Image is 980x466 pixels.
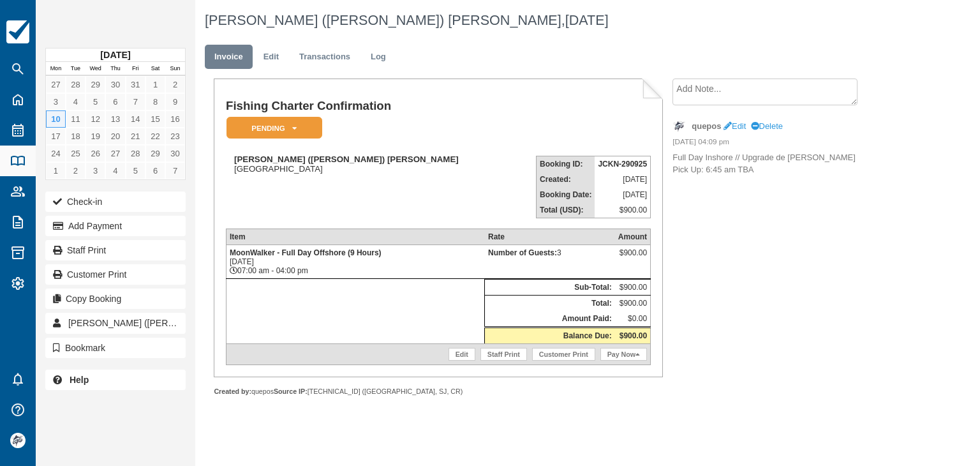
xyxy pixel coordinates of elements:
div: $900.00 [618,248,647,267]
a: 14 [126,110,145,128]
a: 24 [46,145,66,162]
th: Booking Date: [537,187,595,202]
strong: Created by: [214,387,251,395]
img: avatar [10,433,26,448]
a: Transactions [290,45,360,70]
strong: Source IP: [274,387,308,395]
a: 13 [105,110,125,128]
a: Pay Now [600,348,647,361]
a: 5 [126,162,145,179]
a: 16 [165,110,185,128]
td: $0.00 [615,311,651,327]
a: 27 [46,76,66,93]
a: Staff Print [480,348,527,361]
a: 17 [46,128,66,145]
a: [PERSON_NAME] ([PERSON_NAME]) [PERSON_NAME] [45,313,186,333]
a: Edit [254,45,288,70]
a: 3 [46,93,66,110]
button: Copy Booking [45,289,186,309]
a: 8 [145,93,165,110]
a: Customer Print [532,348,595,361]
th: Amount Paid: [485,311,615,327]
th: Sun [165,62,185,76]
a: 30 [165,145,185,162]
a: 1 [145,76,165,93]
a: 23 [165,128,185,145]
a: 31 [126,76,145,93]
a: 27 [105,145,125,162]
a: 10 [46,110,66,128]
th: Sat [145,62,165,76]
strong: quepos [692,121,721,131]
a: 5 [85,93,105,110]
th: Fri [126,62,145,76]
a: 12 [85,110,105,128]
h1: [PERSON_NAME] ([PERSON_NAME]) [PERSON_NAME], [205,13,894,28]
a: 2 [165,76,185,93]
a: 6 [105,93,125,110]
a: 4 [66,93,85,110]
a: 28 [66,76,85,93]
a: 22 [145,128,165,145]
em: Pending [226,117,322,139]
a: Help [45,370,186,390]
a: 30 [105,76,125,93]
span: [DATE] [565,12,609,28]
a: Customer Print [45,264,186,285]
td: [DATE] 07:00 am - 04:00 pm [226,245,484,279]
th: Total: [485,296,615,312]
td: $900.00 [615,280,651,296]
a: 18 [66,128,85,145]
em: [DATE] 04:09 pm [672,137,887,151]
a: 20 [105,128,125,145]
th: Balance Due: [485,327,615,344]
a: 11 [66,110,85,128]
a: Log [361,45,396,70]
a: 26 [85,145,105,162]
th: Thu [105,62,125,76]
a: Edit [724,121,746,131]
strong: [PERSON_NAME] ([PERSON_NAME]) [PERSON_NAME] [234,154,459,164]
a: Edit [449,348,475,361]
th: Wed [85,62,105,76]
a: Delete [751,121,783,131]
td: [DATE] [595,187,650,202]
p: Full Day Inshore // Upgrade de [PERSON_NAME] Pick Up: 6:45 am TBA [672,152,887,176]
th: Mon [46,62,66,76]
td: [DATE] [595,172,650,187]
th: Amount [615,229,651,245]
button: Bookmark [45,338,186,358]
div: [GEOGRAPHIC_DATA] [226,154,510,174]
strong: $900.00 [620,331,647,340]
button: Check-in [45,192,186,212]
a: 29 [85,76,105,93]
a: Invoice [205,45,253,70]
th: Booking ID: [537,156,595,172]
a: 1 [46,162,66,179]
a: 3 [85,162,105,179]
a: 6 [145,162,165,179]
td: $900.00 [595,202,650,218]
a: Staff Print [45,240,186,260]
b: Help [70,375,89,385]
th: Created: [537,172,595,187]
td: 3 [485,245,615,279]
a: 28 [126,145,145,162]
div: quepos [TECHNICAL_ID] ([GEOGRAPHIC_DATA], SJ, CR) [214,387,662,396]
a: 4 [105,162,125,179]
a: 7 [165,162,185,179]
th: Sub-Total: [485,280,615,296]
a: 29 [145,145,165,162]
strong: MoonWalker - Full Day Offshore (9 Hours) [230,248,382,257]
a: 25 [66,145,85,162]
a: 15 [145,110,165,128]
h1: Fishing Charter Confirmation [226,100,510,113]
button: Add Payment [45,216,186,236]
td: $900.00 [615,296,651,312]
strong: Number of Guests [488,248,557,257]
th: Tue [66,62,85,76]
strong: JCKN-290925 [598,160,647,169]
a: 9 [165,93,185,110]
strong: [DATE] [100,50,130,60]
a: 19 [85,128,105,145]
